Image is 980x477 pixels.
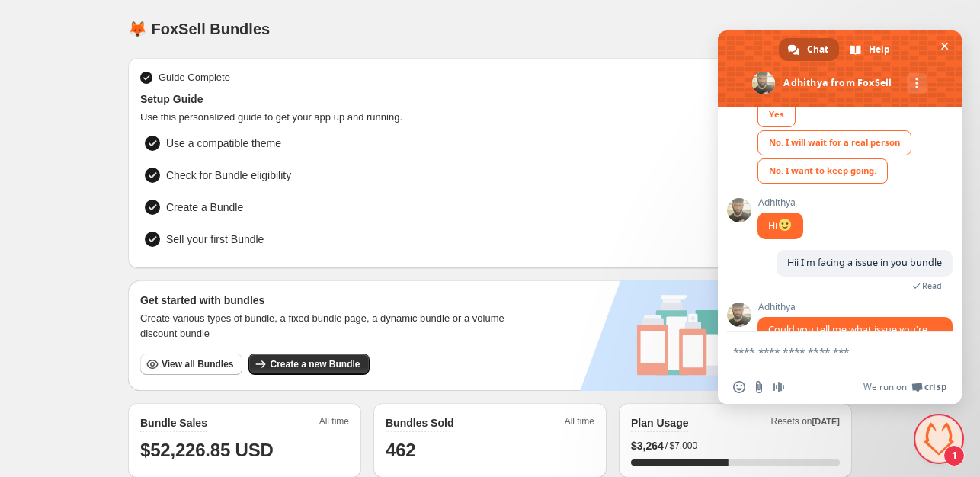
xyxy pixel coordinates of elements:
div: More channels [907,73,927,94]
span: Setup Guide [140,91,840,107]
h1: 🦊 FoxSell Bundles [128,20,270,38]
span: Hi [768,219,793,232]
button: Create a new Bundle [248,354,369,375]
span: Guide Complete [159,70,230,85]
h2: Bundles Sold [386,415,453,431]
div: No. I will wait for a real person [757,130,911,155]
span: Hii I'm facing a issue in you bundle [787,256,942,269]
span: All time [319,415,349,432]
span: Adhithya [757,302,953,312]
h2: Plan Usage [631,415,688,431]
span: Resets on [771,415,841,432]
span: Use this personalized guide to get your app up and running. [140,110,840,125]
span: Sell your first Bundle [166,232,264,247]
div: Help [841,38,901,61]
span: Check for Bundle eligibility [166,168,291,183]
span: Help [869,38,890,61]
span: Read [922,280,942,291]
span: $ 3,264 [631,438,664,453]
span: View all Bundles [162,358,233,370]
span: Could you tell me what issue you’re having? [768,323,927,350]
button: View all Bundles [140,354,242,375]
a: We run onCrisp [863,381,946,393]
span: Create various types of bundle, a fixed bundle page, a dynamic bundle or a volume discount bundle [140,311,519,341]
span: Use a compatible theme [166,136,281,151]
h3: Get started with bundles [140,293,519,308]
div: Yes [757,102,796,127]
span: We run on [863,381,907,393]
span: Insert an emoji [733,381,745,393]
h1: 462 [386,438,594,463]
h1: $52,226.85 USD [140,438,349,463]
span: Create a new Bundle [270,358,360,370]
span: Adhithya [757,197,803,208]
span: 1 [943,445,965,466]
div: No. I want to keep going. [757,158,888,184]
span: [DATE] [812,417,840,426]
span: All time [565,415,594,432]
span: Chat [807,38,828,61]
div: Close chat [916,416,962,462]
span: Send a file [753,381,765,393]
span: Crisp [924,381,946,393]
span: Audio message [773,381,785,393]
textarea: Compose your message... [733,345,913,359]
div: / [631,438,840,453]
div: Chat [779,38,839,61]
span: Close chat [937,38,953,54]
span: Create a Bundle [166,200,243,215]
h2: Bundle Sales [140,415,207,431]
span: $7,000 [669,440,697,452]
